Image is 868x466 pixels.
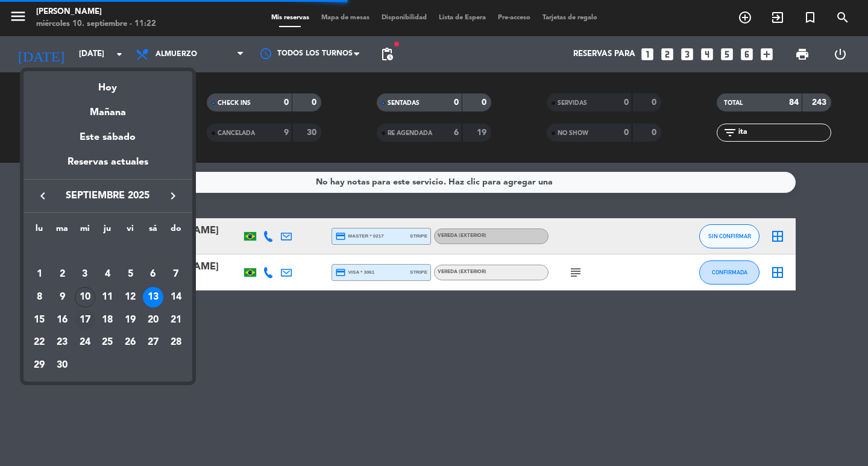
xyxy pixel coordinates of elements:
[74,309,96,332] td: 17 de septiembre de 2025
[24,96,192,121] div: Mañana
[165,286,187,309] td: 14 de septiembre de 2025
[74,222,96,241] th: miércoles
[143,264,163,285] div: 6
[166,310,186,330] div: 21
[75,264,95,285] div: 3
[29,264,49,285] div: 1
[166,287,186,307] div: 14
[96,222,119,241] th: jueves
[165,222,187,241] th: domingo
[75,333,95,353] div: 24
[28,286,51,309] td: 8 de septiembre de 2025
[24,154,192,179] div: Reservas actuales
[74,332,96,354] td: 24 de septiembre de 2025
[52,355,72,376] div: 30
[36,189,50,203] i: keyboard_arrow_left
[142,263,165,286] td: 6 de septiembre de 2025
[24,121,192,154] div: Este sábado
[29,333,49,353] div: 22
[54,188,162,204] span: septiembre 2025
[51,354,74,377] td: 30 de septiembre de 2025
[75,310,95,330] div: 17
[119,263,142,286] td: 5 de septiembre de 2025
[166,189,180,203] i: keyboard_arrow_right
[120,333,140,353] div: 26
[52,287,72,307] div: 9
[142,332,165,354] td: 27 de septiembre de 2025
[32,188,54,204] button: keyboard_arrow_left
[119,222,142,241] th: viernes
[166,264,186,285] div: 7
[74,263,96,286] td: 3 de septiembre de 2025
[143,310,163,330] div: 20
[75,287,95,307] div: 10
[166,333,186,353] div: 28
[24,71,192,96] div: Hoy
[28,222,51,241] th: lunes
[28,309,51,332] td: 15 de septiembre de 2025
[52,310,72,330] div: 16
[52,264,72,285] div: 2
[142,286,165,309] td: 13 de septiembre de 2025
[28,241,187,263] td: SEP.
[96,286,119,309] td: 11 de septiembre de 2025
[52,333,72,353] div: 23
[143,333,163,353] div: 27
[162,188,184,204] button: keyboard_arrow_right
[120,287,140,307] div: 12
[96,332,119,354] td: 25 de septiembre de 2025
[74,286,96,309] td: 10 de septiembre de 2025
[165,332,187,354] td: 28 de septiembre de 2025
[28,354,51,377] td: 29 de septiembre de 2025
[51,286,74,309] td: 9 de septiembre de 2025
[119,286,142,309] td: 12 de septiembre de 2025
[96,263,119,286] td: 4 de septiembre de 2025
[97,287,118,307] div: 11
[96,309,119,332] td: 18 de septiembre de 2025
[119,332,142,354] td: 26 de septiembre de 2025
[143,287,163,307] div: 13
[120,310,140,330] div: 19
[28,332,51,354] td: 22 de septiembre de 2025
[29,287,49,307] div: 8
[119,309,142,332] td: 19 de septiembre de 2025
[165,309,187,332] td: 21 de septiembre de 2025
[97,310,118,330] div: 18
[51,263,74,286] td: 2 de septiembre de 2025
[120,264,140,285] div: 5
[29,310,49,330] div: 15
[51,309,74,332] td: 16 de septiembre de 2025
[97,333,118,353] div: 25
[51,332,74,354] td: 23 de septiembre de 2025
[142,309,165,332] td: 20 de septiembre de 2025
[28,263,51,286] td: 1 de septiembre de 2025
[142,222,165,241] th: sábado
[97,264,118,285] div: 4
[51,222,74,241] th: martes
[29,355,49,376] div: 29
[165,263,187,286] td: 7 de septiembre de 2025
